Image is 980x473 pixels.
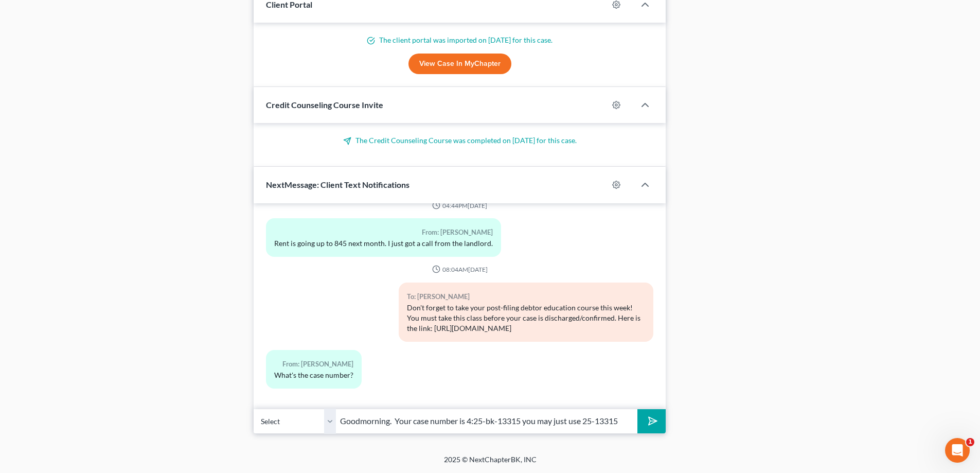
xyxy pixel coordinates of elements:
div: What's the case number? [274,370,353,380]
div: From: [PERSON_NAME] [274,226,493,238]
div: 04:44PM[DATE] [266,201,653,210]
div: Don't forget to take your post-filing debtor education course this week! You must take this class... [407,303,645,334]
p: The client portal was imported on [DATE] for this case. [266,35,653,45]
span: 1 [966,438,974,446]
span: Credit Counseling Course Invite [266,100,383,110]
iframe: Intercom live chat [945,438,970,463]
div: Rent is going up to 845 next month. I just got a call from the landlord. [274,238,493,249]
div: To: [PERSON_NAME] [407,291,645,303]
span: NextMessage: Client Text Notifications [266,180,409,189]
input: Say something... [336,409,637,434]
a: View Case in MyChapter [408,54,511,74]
p: The Credit Counseling Course was completed on [DATE] for this case. [266,135,653,146]
div: From: [PERSON_NAME] [274,358,353,370]
div: 08:04AM[DATE] [266,265,653,274]
div: 2025 © NextChapterBK, INC [197,454,783,473]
